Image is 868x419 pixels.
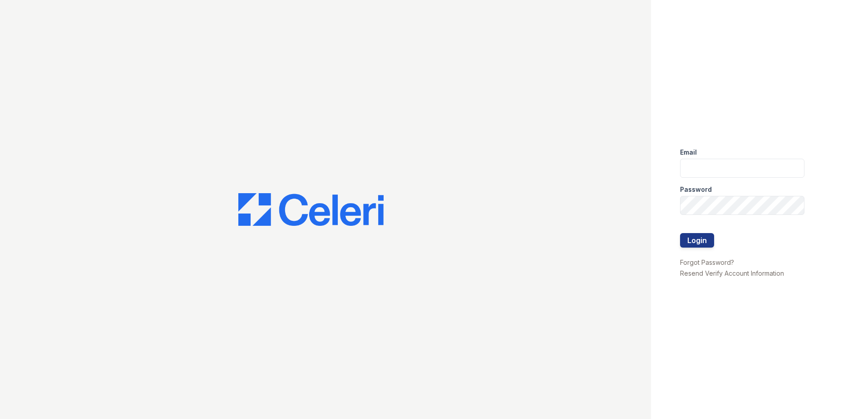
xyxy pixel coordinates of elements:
[680,148,697,157] label: Email
[680,233,714,248] button: Login
[238,193,384,226] img: CE_Logo_Blue-a8612792a0a2168367f1c8372b55b34899dd931a85d93a1a3d3e32e68fde9ad4.png
[680,185,712,194] label: Password
[680,269,784,277] a: Resend Verify Account Information
[680,258,734,266] a: Forgot Password?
